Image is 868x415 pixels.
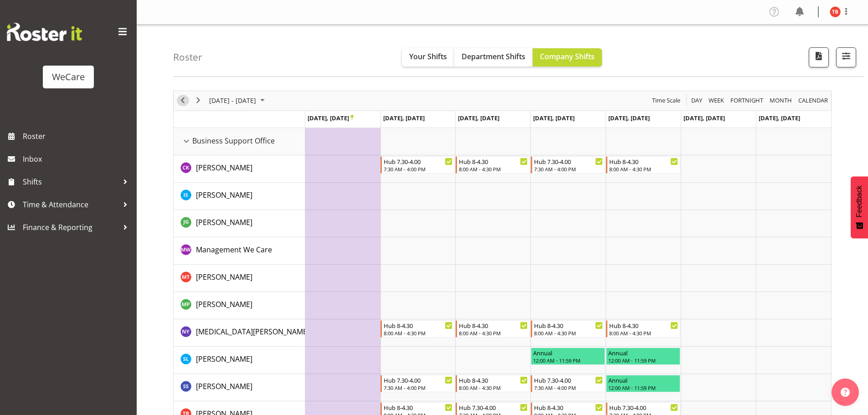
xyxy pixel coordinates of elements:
span: Department Shifts [462,51,525,61]
div: Savita Savita"s event - Hub 7.30-4.00 Begin From Thursday, October 30, 2025 at 7:30:00 AM GMT+13:... [531,375,605,392]
div: WeCare [52,70,85,84]
span: [DATE], [DATE] [308,114,354,122]
span: Time & Attendance [23,198,118,211]
div: Annual [608,348,678,357]
div: Hub 8-4.30 [534,321,603,330]
div: Hub 8-4.30 [459,375,528,384]
span: [PERSON_NAME] [196,217,252,227]
div: Nikita Yates"s event - Hub 8-4.30 Begin From Friday, October 31, 2025 at 8:00:00 AM GMT+13:00 End... [606,320,680,338]
button: Timeline Month [768,95,794,106]
img: Rosterit website logo [7,23,82,41]
td: Chloe Kim resource [174,155,305,183]
span: [DATE], [DATE] [759,114,800,122]
div: Nikita Yates"s event - Hub 8-4.30 Begin From Thursday, October 30, 2025 at 8:00:00 AM GMT+13:00 E... [531,320,605,338]
button: Feedback - Show survey [851,176,868,238]
span: [DATE], [DATE] [458,114,499,122]
td: Business Support Office resource [174,128,305,155]
a: [PERSON_NAME] [196,381,252,392]
div: 8:00 AM - 4:30 PM [609,165,678,173]
button: Time Scale [651,95,682,106]
span: Time Scale [651,95,681,106]
div: 12:00 AM - 11:59 PM [608,357,678,364]
span: Shifts [23,175,118,189]
span: [DATE], [DATE] [608,114,650,122]
span: Inbox [23,152,132,166]
div: Savita Savita"s event - Hub 7.30-4.00 Begin From Tuesday, October 28, 2025 at 7:30:00 AM GMT+13:0... [380,375,455,392]
h4: Roster [173,52,202,62]
div: 8:00 AM - 4:30 PM [384,329,452,337]
button: Next [192,95,205,106]
button: Filter Shifts [836,47,856,67]
div: Savita Savita"s event - Annual Begin From Friday, October 31, 2025 at 12:00:00 AM GMT+13:00 Ends ... [606,375,680,392]
div: 7:30 AM - 4:00 PM [384,384,452,391]
div: Hub 8-4.30 [534,403,603,412]
span: [PERSON_NAME] [196,354,252,364]
td: Management We Care resource [174,237,305,265]
span: Day [690,95,703,106]
button: Month [797,95,830,106]
span: Your Shifts [409,51,447,61]
span: Company Shifts [540,51,595,61]
td: Nikita Yates resource [174,319,305,347]
div: Hub 8-4.30 [384,321,452,330]
a: [PERSON_NAME] [196,217,252,228]
span: Finance & Reporting [23,220,118,234]
div: Hub 7.30-4.00 [459,403,528,412]
span: Management We Care [196,245,272,255]
div: Hub 8-4.30 [609,321,678,330]
div: 8:00 AM - 4:30 PM [459,329,528,337]
div: Annual [608,375,678,384]
span: [PERSON_NAME] [196,381,252,391]
button: Fortnight [729,95,765,106]
div: Annual [533,348,603,357]
span: Roster [23,129,132,143]
button: November 2025 [208,95,269,106]
span: Feedback [855,185,863,217]
span: calendar [797,95,829,106]
div: Hub 8-4.30 [459,321,528,330]
div: 12:00 AM - 11:59 PM [533,357,603,364]
div: Hub 7.30-4.00 [384,157,452,166]
span: [MEDICAL_DATA][PERSON_NAME] [196,327,309,337]
td: Sarah Lamont resource [174,347,305,374]
button: Previous [177,95,189,106]
div: Hub 7.30-4.00 [609,403,678,412]
div: next period [190,91,206,110]
img: help-xxl-2.png [841,388,850,397]
div: Chloe Kim"s event - Hub 8-4.30 Begin From Friday, October 31, 2025 at 8:00:00 AM GMT+13:00 Ends A... [606,156,680,174]
div: Nikita Yates"s event - Hub 8-4.30 Begin From Wednesday, October 29, 2025 at 8:00:00 AM GMT+13:00 ... [456,320,530,338]
span: [DATE], [DATE] [383,114,425,122]
div: 8:00 AM - 4:30 PM [609,329,678,337]
span: [PERSON_NAME] [196,163,252,173]
div: 8:00 AM - 4:30 PM [534,329,603,337]
button: Your Shifts [402,48,454,67]
span: Business Support Office [192,135,275,146]
div: 7:30 AM - 4:00 PM [384,165,452,173]
div: Nikita Yates"s event - Hub 8-4.30 Begin From Tuesday, October 28, 2025 at 8:00:00 AM GMT+13:00 En... [380,320,455,338]
span: [DATE], [DATE] [683,114,725,122]
a: [PERSON_NAME] [196,299,252,310]
div: Hub 8-4.30 [384,403,452,412]
button: Download a PDF of the roster according to the set date range. [809,47,829,67]
span: Week [708,95,725,106]
td: Savita Savita resource [174,374,305,401]
span: Fortnight [729,95,764,106]
td: Millie Pumphrey resource [174,292,305,319]
div: Sarah Lamont"s event - Annual Begin From Thursday, October 30, 2025 at 12:00:00 AM GMT+13:00 Ends... [531,348,605,365]
div: Hub 8-4.30 [459,157,528,166]
div: Hub 7.30-4.00 [534,157,603,166]
span: [PERSON_NAME] [196,190,252,200]
a: [PERSON_NAME] [196,162,252,173]
div: Hub 7.30-4.00 [384,375,452,384]
button: Department Shifts [454,48,533,67]
div: 8:00 AM - 4:30 PM [459,165,528,173]
span: [DATE] - [DATE] [208,95,257,106]
span: Month [769,95,793,106]
a: [PERSON_NAME] [196,272,252,282]
div: 7:30 AM - 4:00 PM [534,384,603,391]
div: Hub 8-4.30 [609,157,678,166]
a: Management We Care [196,244,272,255]
div: 7:30 AM - 4:00 PM [534,165,603,173]
td: Michelle Thomas resource [174,265,305,292]
span: [PERSON_NAME] [196,299,252,309]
